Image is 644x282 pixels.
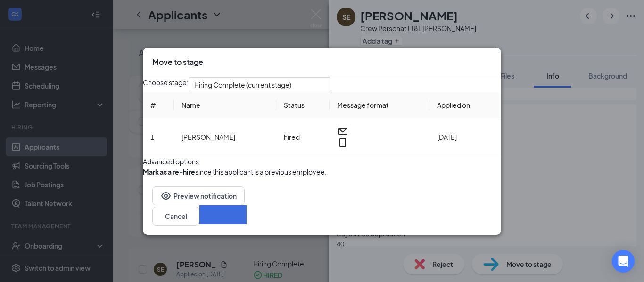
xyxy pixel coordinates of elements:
th: Applied on [429,92,501,118]
th: Status [276,92,330,118]
th: # [143,92,174,118]
svg: Eye [160,190,172,201]
b: Mark as a re-hire [143,168,195,176]
button: Cancel [152,207,199,226]
td: hired [276,118,330,156]
div: since this applicant is a previous employee. [143,167,327,177]
div: Advanced options [143,156,501,167]
h3: Move to stage [152,57,203,67]
span: Choose stage: [143,77,189,92]
span: Hiring Complete (current stage) [194,78,291,92]
svg: MobileSms [337,137,348,148]
svg: Email [337,126,348,137]
span: 1 [150,133,154,141]
div: Open Intercom Messenger [612,250,635,273]
td: [PERSON_NAME] [174,118,277,156]
button: EyePreview notification [152,186,245,205]
td: [DATE] [429,118,501,156]
th: Name [174,92,277,118]
th: Message format [330,92,429,118]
